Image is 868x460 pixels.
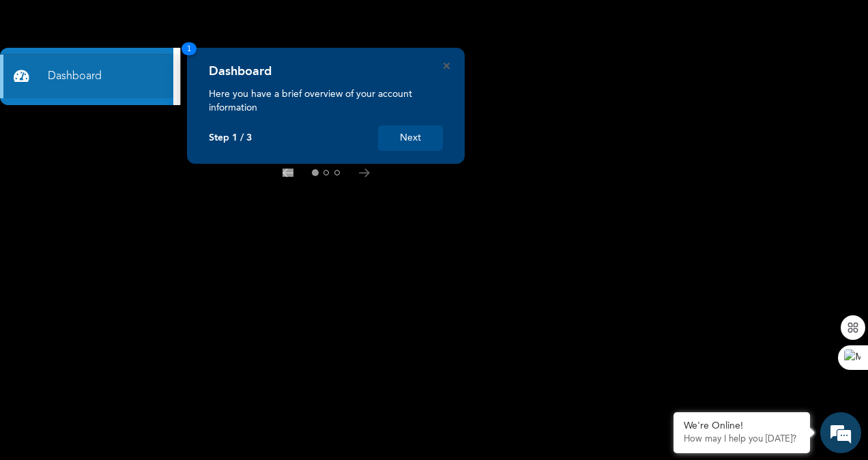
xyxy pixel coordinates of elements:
[378,126,443,151] button: Next
[209,87,443,115] p: Here you have a brief overview of your account information
[444,63,450,69] button: Close
[209,64,272,79] h4: Dashboard
[684,434,800,445] p: How may I help you today?
[209,132,252,144] p: Step 1 / 3
[684,420,800,432] div: We're Online!
[182,42,197,55] span: 1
